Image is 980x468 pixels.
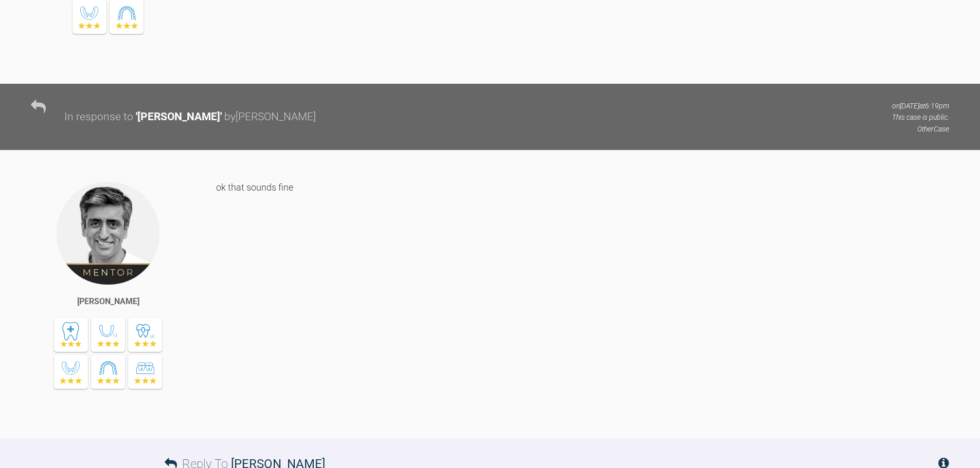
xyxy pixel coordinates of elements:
div: ok that sounds fine [216,181,949,423]
div: In response to [64,108,133,126]
div: [PERSON_NAME] [77,295,139,308]
p: on [DATE] at 6:19pm [892,100,949,111]
p: This case is public. [892,111,949,123]
p: Other Case [892,123,949,135]
div: ' [PERSON_NAME] ' [136,108,222,126]
div: by [PERSON_NAME] [224,108,316,126]
img: Asif Chatoo [56,181,161,286]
